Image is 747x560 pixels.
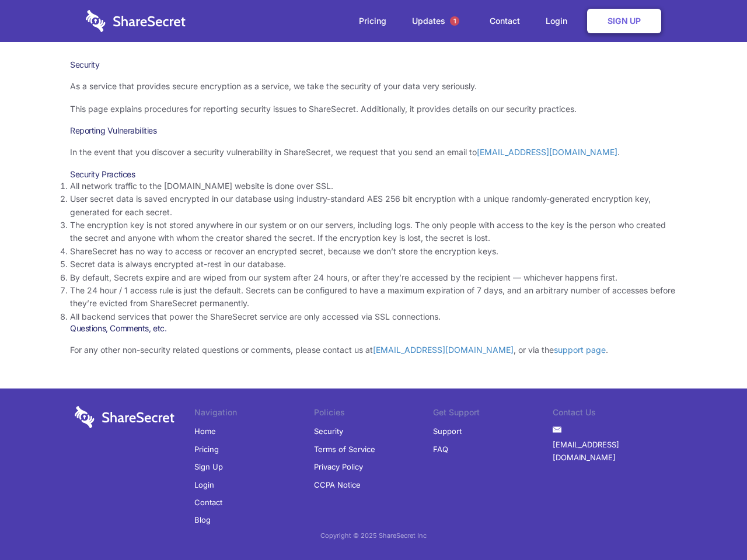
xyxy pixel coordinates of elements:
[70,323,677,334] h3: Questions, Comments, etc.
[70,245,677,258] li: ShareSecret has no way to access or recover an encrypted secret, because we don’t store the encry...
[70,180,677,192] li: All network traffic to the [DOMAIN_NAME] website is done over SSL.
[534,3,585,39] a: Login
[433,406,553,422] li: Get Support
[70,146,677,159] p: In the event that you discover a security vulnerability in ShareSecret, we request that you send ...
[75,406,174,428] img: logo-wordmark-white-trans-d4663122ce5f474addd5e946df7df03e33cb6a1c49d2221995e7729f52c070b2.svg
[347,3,398,39] a: Pricing
[70,271,677,284] li: By default, Secrets expire and are wiped from our system after 24 hours, or after they’re accesse...
[86,10,186,32] img: logo-wordmark-white-trans-d4663122ce5f474addd5e946df7df03e33cb6a1c49d2221995e7729f52c070b2.svg
[433,440,448,458] a: FAQ
[450,16,459,26] span: 1
[553,406,672,422] li: Contact Us
[194,440,219,458] a: Pricing
[373,345,514,355] a: [EMAIL_ADDRESS][DOMAIN_NAME]
[70,284,677,310] li: The 24 hour / 1 access rule is just the default. Secrets can be configured to have a maximum expi...
[70,310,677,323] li: All backend services that power the ShareSecret service are only accessed via SSL connections.
[70,344,677,356] p: For any other non-security related questions or comments, please contact us at , or via the .
[314,440,375,458] a: Terms of Service
[70,258,677,271] li: Secret data is always encrypted at-rest in our database.
[70,80,677,93] p: As a service that provides secure encryption as a service, we take the security of your data very...
[554,345,606,355] a: support page
[553,436,672,467] a: [EMAIL_ADDRESS][DOMAIN_NAME]
[314,406,434,422] li: Policies
[70,192,677,219] li: User secret data is saved encrypted in our database using industry-standard AES 256 bit encryptio...
[314,476,361,494] a: CCPA Notice
[314,422,343,440] a: Security
[194,406,314,422] li: Navigation
[587,9,661,33] a: Sign Up
[70,219,677,245] li: The encryption key is not stored anywhere in our system or on our servers, including logs. The on...
[70,125,677,136] h3: Reporting Vulnerabilities
[314,458,363,475] a: Privacy Policy
[194,422,216,440] a: Home
[194,458,223,475] a: Sign Up
[194,494,222,511] a: Contact
[70,60,677,70] h1: Security
[194,476,214,494] a: Login
[70,169,677,180] h3: Security Practices
[70,103,677,116] p: This page explains procedures for reporting security issues to ShareSecret. Additionally, it prov...
[477,147,617,157] a: [EMAIL_ADDRESS][DOMAIN_NAME]
[478,3,532,39] a: Contact
[194,511,211,528] a: Blog
[433,422,462,440] a: Support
